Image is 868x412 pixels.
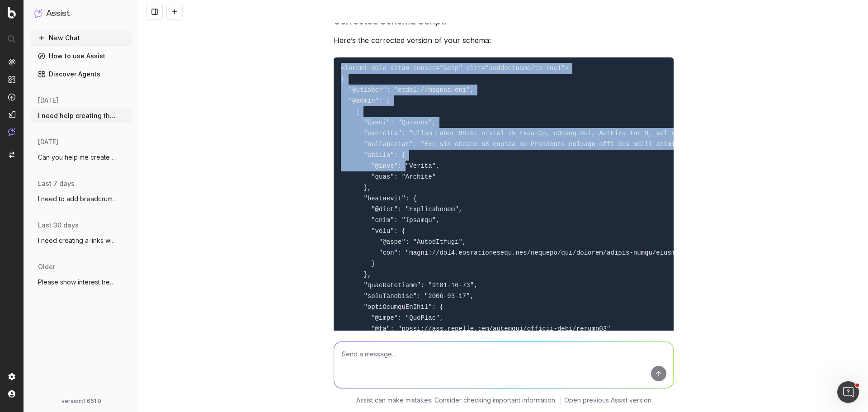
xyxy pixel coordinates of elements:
[8,93,15,101] img: Activation
[564,396,651,405] a: Open previous Assist version
[31,109,132,123] button: I need help creating the Article and FAQ
[34,398,128,405] div: version: 1.651.0
[38,153,118,162] span: Can you help me create a text block that
[31,233,132,248] button: I need creating a links widget for pages
[31,150,132,165] button: Can you help me create a text block that
[837,381,859,403] iframe: Intercom live chat
[38,194,118,204] span: I need to add breadcrumbs to my PDPs. Th
[31,275,132,289] button: Please show interest trend for iphone 16
[8,128,15,136] img: Assist
[8,373,15,380] img: Setting
[31,192,132,206] button: I need to add breadcrumbs to my PDPs. Th
[8,58,15,66] img: Analytics
[38,262,55,271] span: older
[38,236,118,245] span: I need creating a links widget for pages
[38,278,118,287] span: Please show interest trend for iphone 16
[8,7,16,19] img: Botify logo
[8,76,15,83] img: Intelligence
[356,396,557,405] p: Assist can make mistakes. Consider checking important information.
[8,390,15,398] img: My account
[9,152,14,158] img: Switch project
[334,34,674,47] p: Here’s the corrected version of your schema:
[46,7,70,20] h1: Assist
[38,179,75,188] span: last 7 days
[38,137,58,147] span: [DATE]
[34,7,128,20] button: Assist
[31,31,132,45] button: New Chat
[31,49,132,63] a: How to use Assist
[31,67,132,81] a: Discover Agents
[38,221,79,230] span: last 30 days
[34,9,42,18] img: Assist
[38,111,118,120] span: I need help creating the Article and FAQ
[8,111,15,118] img: Studio
[38,96,58,105] span: [DATE]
